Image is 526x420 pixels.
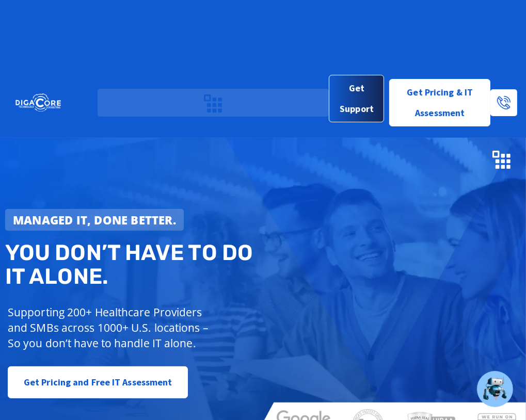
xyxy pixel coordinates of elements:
[329,75,384,122] a: Get Support
[13,212,176,228] strong: Managed IT, done better.
[5,241,267,288] h2: You don’t have to do IT alone.
[397,82,482,123] span: Get Pricing & IT Assessment
[24,372,172,393] span: Get Pricing and Free IT Assessment
[488,145,516,173] div: Menu Toggle
[8,304,220,351] p: Supporting 200+ Healthcare Providers and SMBs across 1000+ U.S. locations – So you don’t have to ...
[389,79,490,126] a: Get Pricing & IT Assessment
[338,78,376,119] span: Get Support
[82,137,186,182] img: DigaCore Technology Consulting
[15,93,61,112] img: DigaCore Technology Consulting
[5,209,184,231] a: Managed IT, done better.
[200,89,227,117] div: Menu Toggle
[8,366,188,398] a: Get Pricing and Free IT Assessment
